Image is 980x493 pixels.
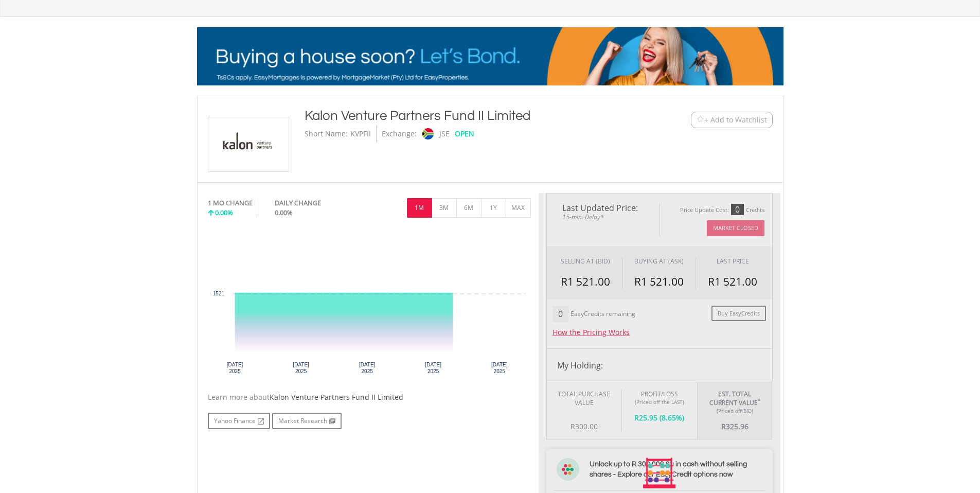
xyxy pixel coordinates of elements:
button: 6M [456,198,482,218]
div: Kalon Venture Partners Fund II Limited [305,107,628,125]
a: Market Research [272,413,342,429]
text: [DATE] 2025 [425,362,441,374]
div: OPEN [455,125,474,143]
div: Exchange: [382,125,417,143]
div: 1 MO CHANGE [208,198,253,208]
text: [DATE] 2025 [293,362,309,374]
div: Learn more about [208,392,531,402]
button: 3M [432,198,457,218]
a: Yahoo Finance [208,413,270,429]
span: 0.00% [275,208,293,217]
span: 0.00% [215,208,233,217]
button: 1Y [481,198,506,218]
button: Watchlist + Add to Watchlist [691,112,773,128]
img: EQU.ZA.KVPFII.png [210,117,287,171]
div: KVPFII [350,125,371,143]
span: + Add to Watchlist [704,115,767,125]
div: DAILY CHANGE [275,198,355,208]
img: EasyMortage Promotion Banner [197,27,783,85]
text: 1521 [212,291,224,296]
text: [DATE] 2025 [491,362,507,374]
span: Kalon Venture Partners Fund II Limited [270,392,403,402]
button: MAX [506,198,531,218]
img: jse.png [422,128,433,139]
div: Short Name: [305,125,348,143]
text: [DATE] 2025 [226,362,243,374]
div: JSE [439,125,450,143]
svg: Interactive chart [208,227,531,382]
button: 1M [407,198,432,218]
text: [DATE] 2025 [359,362,375,374]
div: Chart. Highcharts interactive chart. [208,227,531,382]
img: Watchlist [697,116,704,124]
